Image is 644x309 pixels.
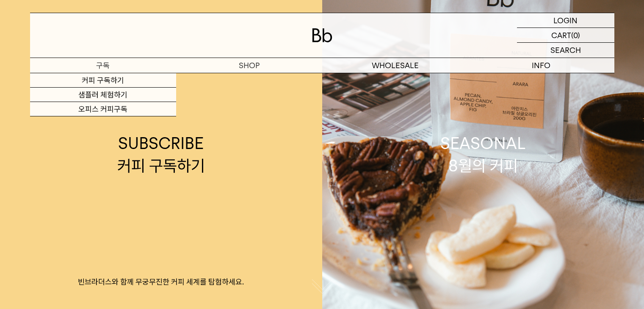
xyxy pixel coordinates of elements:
a: 샘플러 체험하기 [30,88,176,102]
p: WHOLESALE [322,58,468,73]
p: (0) [571,28,580,42]
a: LOGIN [517,13,614,28]
div: SEASONAL 8월의 커피 [440,132,526,177]
p: LOGIN [553,13,578,28]
a: CART (0) [517,28,614,43]
a: SHOP [176,58,322,73]
p: INFO [468,58,614,73]
p: SEARCH [550,43,581,58]
a: 구독 [30,58,176,73]
img: 로고 [312,28,332,42]
div: SUBSCRIBE 커피 구독하기 [117,132,205,177]
p: CART [551,28,571,42]
a: 오피스 커피구독 [30,102,176,116]
a: 커피 구독하기 [30,73,176,88]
